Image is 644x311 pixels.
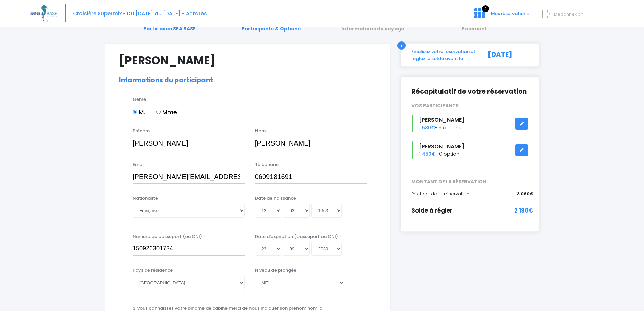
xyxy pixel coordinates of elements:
label: Prénom [133,128,150,134]
div: VOS PARTICIPANTS [406,102,533,109]
label: Date d'expiration (passeport ou CNI) [255,233,338,240]
div: [DATE] [480,48,533,62]
span: 2 190€ [514,206,533,215]
label: Téléphone [255,161,279,168]
div: - 0 option [406,141,533,159]
label: Mme [156,108,177,117]
label: Date de naissance [255,195,296,202]
span: [PERSON_NAME] [419,142,464,150]
label: M. [133,108,145,117]
span: MONTANT DE LA RÉSERVATION [406,178,533,185]
span: Déconnexion [554,11,583,17]
span: 1 580€ [419,124,435,131]
span: Mes réservations [491,10,529,17]
div: - 3 options [406,115,533,132]
div: Finalisez votre réservation et réglez le solde avant le [406,48,480,62]
span: 2 [482,5,489,12]
label: Email [133,161,145,168]
h1: [PERSON_NAME] [119,54,377,67]
span: 1 450€ [419,151,435,157]
label: Nom [255,128,266,134]
label: Niveau de plongée [255,267,296,274]
label: Numéro de passeport (ou CNI) [133,233,202,240]
div: i [397,41,406,50]
span: Solde à régler [411,206,453,215]
label: Genre [133,96,146,103]
span: Croisière Supermix - Du [DATE] au [DATE] - Antarès [73,10,207,17]
h2: Récapitulatif de votre réservation [411,87,528,96]
label: Nationalité [133,195,158,202]
a: 2 Mes réservations [469,13,533,19]
h2: Informations du participant [119,76,377,84]
input: M. [133,110,137,114]
input: Mme [156,110,161,114]
span: Prix total de la réservation [411,191,469,197]
label: Pays de résidence [133,267,173,274]
span: 3 060€ [517,191,533,197]
span: [PERSON_NAME] [419,116,464,124]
